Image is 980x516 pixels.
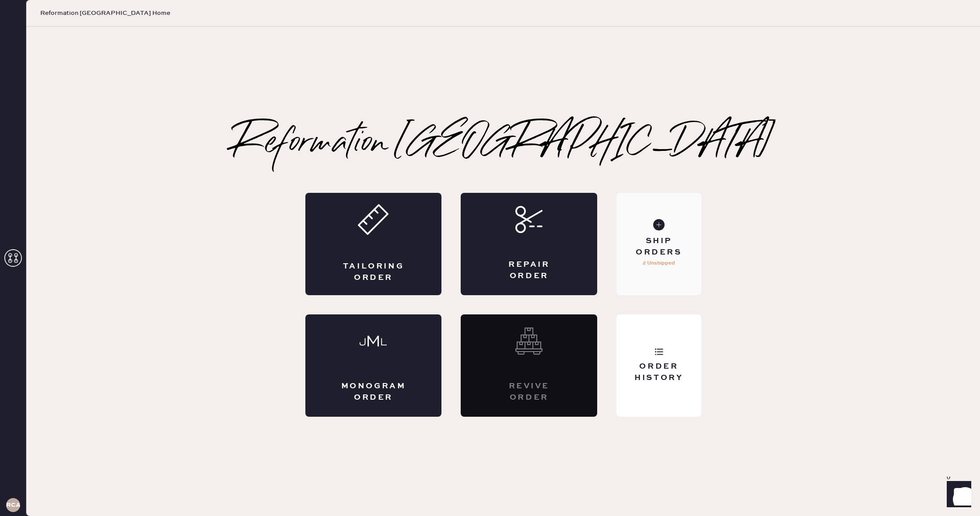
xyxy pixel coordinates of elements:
span: Reformation [GEOGRAPHIC_DATA] Home [40,9,170,17]
p: 2 Unshipped [643,258,675,268]
div: Order History [623,361,694,383]
iframe: Front Chat [938,477,976,514]
div: Ship Orders [623,236,694,258]
h2: Reformation [GEOGRAPHIC_DATA] [233,126,774,161]
div: Repair Order [496,259,562,281]
div: Tailoring Order [340,261,407,283]
h3: RCA [6,502,20,508]
div: Monogram Order [340,381,407,403]
div: Revive order [496,381,562,403]
div: Interested? Contact us at care@hemster.co [461,314,597,417]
